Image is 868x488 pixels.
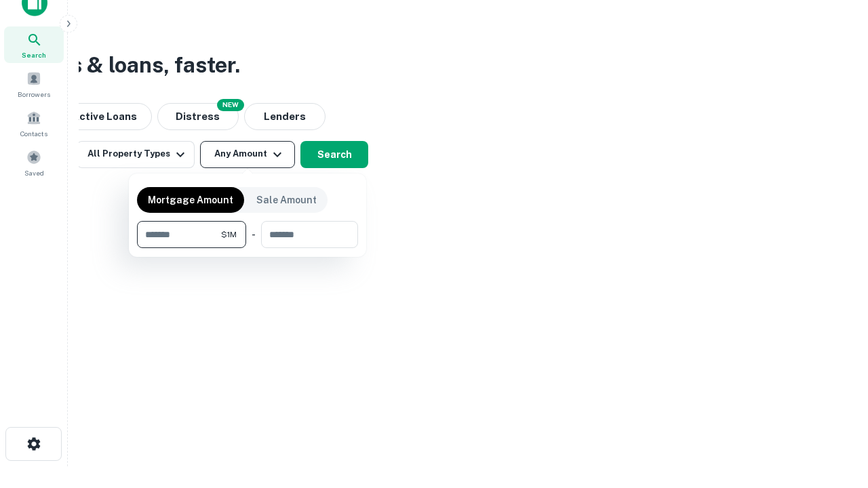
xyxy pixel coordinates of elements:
[800,336,868,401] iframe: Chat Widget
[148,192,233,207] p: Mortgage Amount
[256,192,317,207] p: Sale Amount
[221,228,237,241] span: $1M
[252,221,256,248] div: -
